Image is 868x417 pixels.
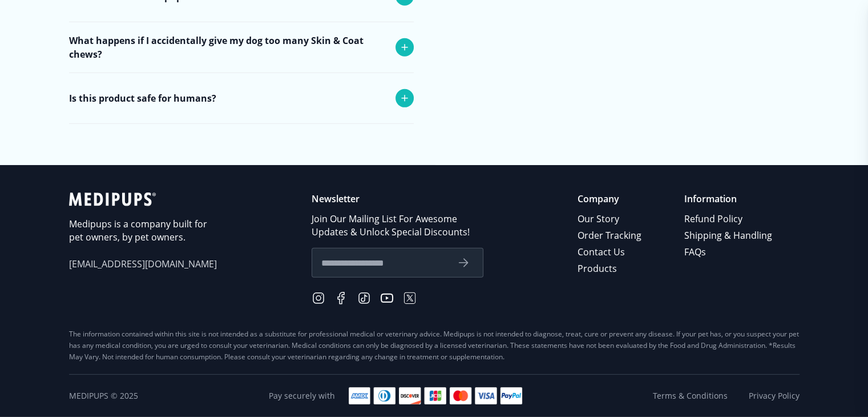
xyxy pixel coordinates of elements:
a: Our Story [578,211,643,227]
p: Join Our Mailing List For Awesome Updates & Unlock Special Discounts! [312,212,483,239]
div: Please see a veterinarian as soon as possible if you accidentally give too many. If you’re unsure... [69,73,411,137]
span: Medipups © 2025 [69,390,138,402]
div: Smoked Salmon Flavored: Our chews will leave your pup begging for MORE! [69,22,411,72]
img: payment methods [349,387,522,404]
p: Company [578,193,643,206]
span: Pay securely with [269,390,335,402]
p: Medipups is a company built for pet owners, by pet owners. [69,218,217,244]
span: [EMAIL_ADDRESS][DOMAIN_NAME] [69,258,217,271]
a: Shipping & Handling [684,227,774,244]
a: FAQs [684,244,774,260]
a: Products [578,260,643,277]
p: Information [684,193,774,206]
a: Order Tracking [578,227,643,244]
a: Contact Us [578,244,643,260]
a: Refund Policy [684,211,774,227]
p: Newsletter [312,193,483,206]
p: What happens if I accidentally give my dog too many Skin & Coat chews? [69,34,390,61]
div: The information contained within this site is not intended as a substitute for professional medic... [69,328,800,363]
a: Terms & Conditions [653,390,728,402]
div: All our products are intended to be consumed by dogs and are not safe for human consumption. Plea... [69,123,411,174]
a: Privacy Policy [749,390,800,402]
p: Is this product safe for humans? [69,91,216,105]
